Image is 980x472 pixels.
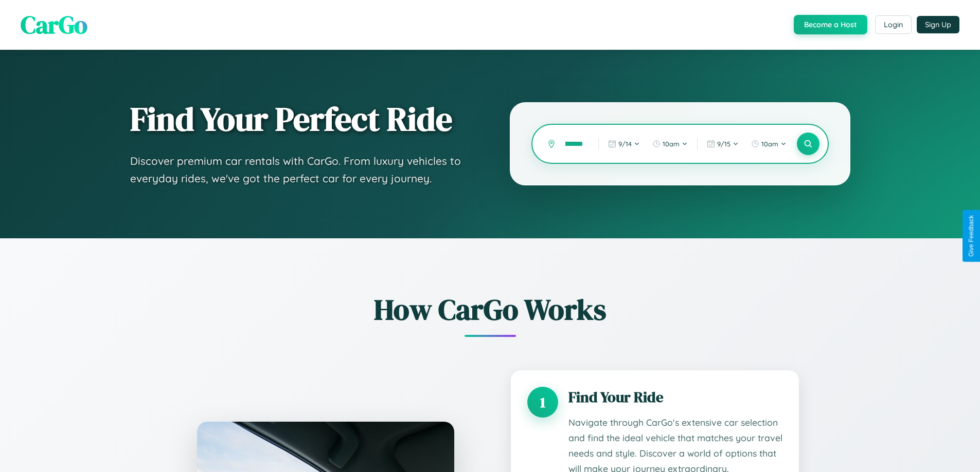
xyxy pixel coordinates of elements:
span: 10am [663,140,680,148]
span: CarGo [21,8,87,42]
span: 10am [761,140,778,148]
span: 9 / 15 [717,140,730,148]
h1: Find Your Perfect Ride [130,101,469,137]
h2: How CarGo Works [182,290,799,329]
button: Login [875,15,912,34]
button: Sign Up [917,16,959,33]
button: Become a Host [794,15,867,34]
button: 9/14 [603,136,645,152]
p: Discover premium car rentals with CarGo. From luxury vehicles to everyday rides, we've got the pe... [130,153,469,187]
div: 1 [527,387,558,418]
h3: Find Your Ride [568,387,782,407]
button: 9/15 [702,136,744,152]
div: Give Feedback [968,215,975,257]
button: 10am [746,136,792,152]
button: 10am [647,136,693,152]
span: 9 / 14 [618,140,632,148]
